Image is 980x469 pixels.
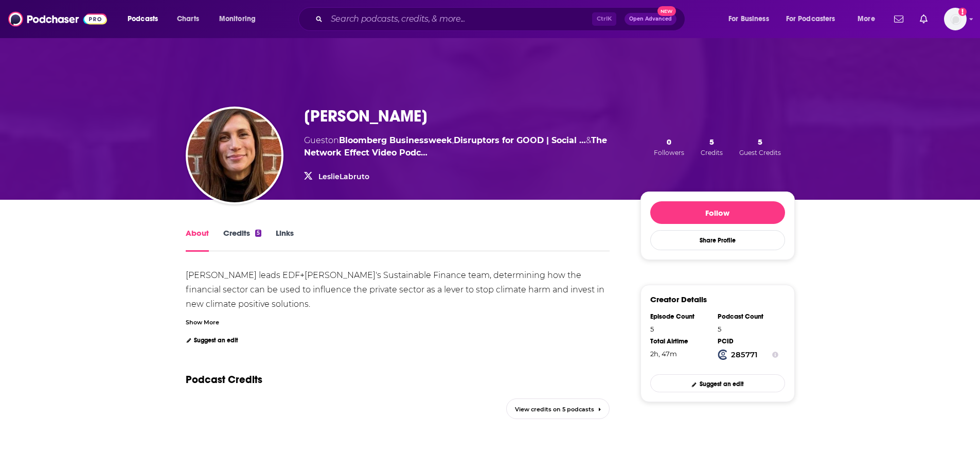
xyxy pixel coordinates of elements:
[858,12,875,26] span: More
[718,312,778,321] div: Podcast Count
[186,270,607,352] div: [PERSON_NAME] leads EDF+[PERSON_NAME]'s Sustainable Finance team, determining how the financial s...
[772,350,778,360] button: Show Info
[718,325,778,333] div: 5
[698,136,726,157] button: 5Credits
[779,11,850,27] button: open menu
[701,149,723,157] span: Credits
[958,8,967,16] svg: Add a profile image
[650,350,677,358] span: 2 hours, 47 minutes, 26 seconds
[731,350,758,359] strong: 285771
[718,350,728,360] img: Podchaser Creator ID logo
[120,11,171,27] button: open menu
[318,172,369,181] a: LeslieLabruto
[625,13,676,25] button: Open AdvancedNew
[944,8,967,30] img: User Profile
[650,230,785,250] button: Share Profile
[506,398,610,420] a: View credits on 5 podcasts
[186,337,239,344] a: Suggest an edit
[454,135,586,145] a: Disruptors for GOOD | Social Entrepreneurs and Social Enterprises
[255,230,261,237] div: 5
[944,8,967,30] span: Logged in as lexiemichel
[328,135,452,145] span: on
[128,12,158,26] span: Podcasts
[212,11,269,27] button: open menu
[308,7,695,31] div: Search podcasts, credits, & more...
[276,228,294,252] a: Links
[650,374,785,392] a: Suggest an edit
[654,149,684,157] span: Followers
[586,135,591,145] span: &
[304,106,427,126] h1: [PERSON_NAME]
[758,137,762,147] span: 5
[650,325,711,333] div: 5
[186,228,209,252] a: About
[657,6,676,16] span: New
[8,9,107,29] img: Podchaser - Follow, Share and Rate Podcasts
[186,373,262,386] a: Podcast Credits
[177,12,199,26] span: Charts
[650,337,711,345] div: Total Airtime
[339,135,452,145] a: Bloomberg Businessweek
[728,12,769,26] span: For Business
[515,406,594,413] span: View credits on 5 podcasts
[718,337,778,345] div: PCID
[739,149,781,157] span: Guest Credits
[721,11,782,27] button: open menu
[592,12,616,26] span: Ctrl K
[188,109,281,202] img: Leslie Labruto
[452,135,454,145] span: ,
[944,8,967,30] button: Show profile menu
[629,16,672,22] span: Open Advanced
[170,11,205,27] a: Charts
[650,201,785,224] button: Follow
[786,12,835,26] span: For Podcasters
[667,137,671,147] span: 0
[736,136,784,157] button: 5Guest Credits
[304,135,328,145] span: Guest
[219,12,256,26] span: Monitoring
[916,10,932,28] a: Show notifications dropdown
[651,136,687,157] button: 0Followers
[650,312,711,321] div: Episode Count
[650,294,707,304] h3: Creator Details
[327,11,592,27] input: Search podcasts, credits, & more...
[890,10,907,28] a: Show notifications dropdown
[850,11,888,27] button: open menu
[223,228,261,252] a: Credits5
[709,137,714,147] span: 5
